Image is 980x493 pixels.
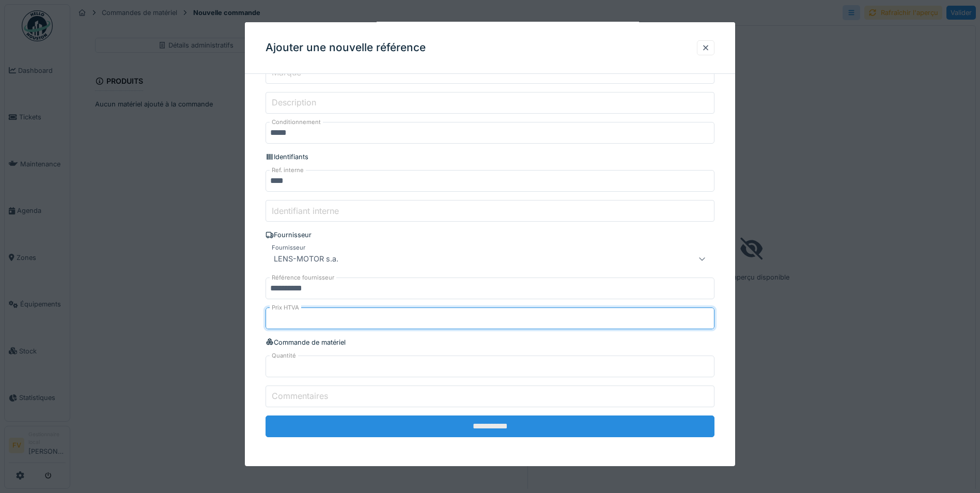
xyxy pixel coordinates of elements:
label: Description [270,96,318,109]
label: Prix HTVA [270,303,301,312]
label: Commentaires [270,390,330,402]
h3: Ajouter une nouvelle référence [266,41,426,54]
label: Référence fournisseur [270,273,336,282]
label: Fournisseur [270,243,307,252]
label: Ref. interne [270,166,306,175]
div: Commande de matériel [266,337,714,347]
div: Identifiants [266,152,714,162]
label: Quantité [270,351,298,360]
div: LENS-MOTOR s.a. [270,252,343,265]
div: Fournisseur [266,230,714,240]
label: Identifiant interne [270,204,341,217]
label: Conditionnement [270,118,323,127]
